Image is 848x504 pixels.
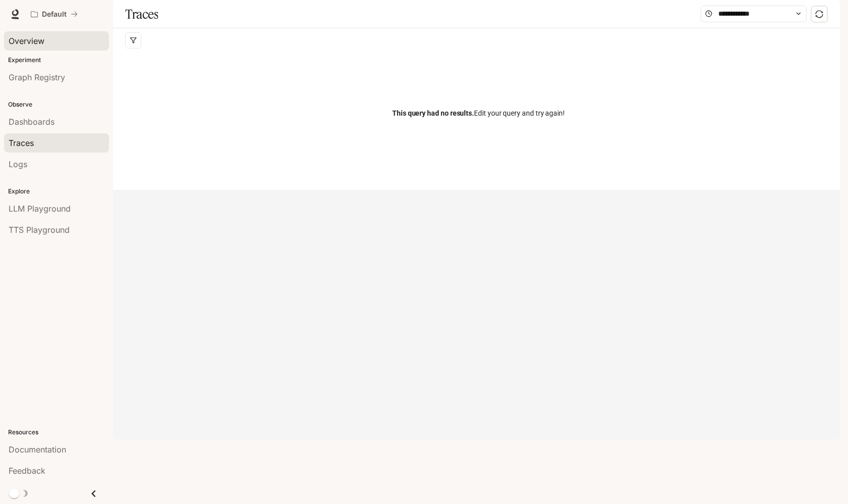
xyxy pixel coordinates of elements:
button: All workspaces [26,4,82,24]
h1: Traces [125,4,158,24]
span: Edit your query and try again! [392,108,565,119]
p: Default [42,10,67,19]
span: This query had no results. [392,109,474,117]
span: sync [815,10,823,18]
